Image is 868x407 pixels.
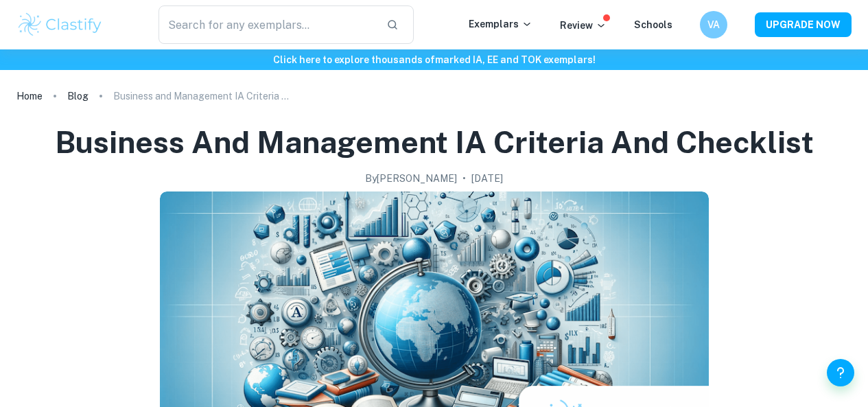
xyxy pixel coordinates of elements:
p: Exemplars [469,16,532,32]
button: Help and Feedback [827,359,854,386]
h2: By [PERSON_NAME] [365,171,457,186]
input: Search for any exemplars... [159,5,375,44]
h6: Click here to explore thousands of marked IA, EE and TOK exemplars ! [3,52,865,67]
p: Business and Management IA Criteria and Checklist [113,89,292,104]
img: Clastify logo [16,11,104,38]
button: VA [700,11,727,38]
h2: [DATE] [471,171,503,186]
p: • [462,171,466,186]
button: UPGRADE NOW [755,12,852,37]
p: Review [560,18,607,33]
a: Home [16,86,43,106]
h1: Business and Management IA Criteria and Checklist [55,122,814,163]
a: Blog [67,86,89,106]
a: Schools [634,19,672,30]
h6: VA [706,17,722,32]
